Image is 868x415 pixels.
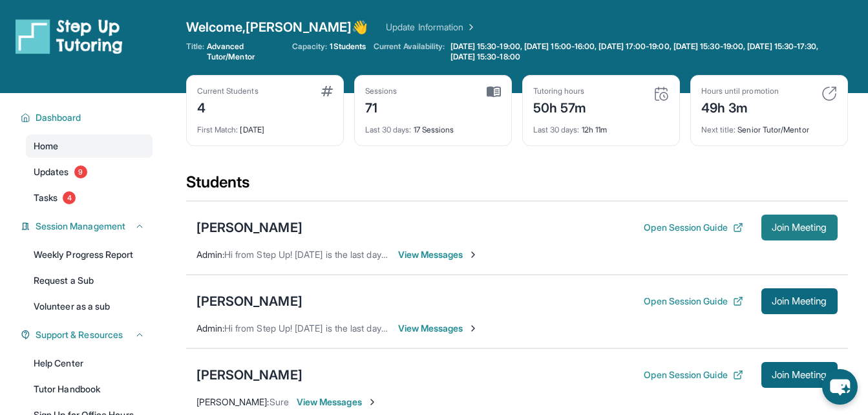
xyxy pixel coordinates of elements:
[653,86,669,101] img: card
[644,368,743,381] button: Open Session Guide
[26,186,153,209] a: Tasks4
[448,41,848,62] a: [DATE] 15:30-19:00, [DATE] 15:00-16:00, [DATE] 17:00-19:00, [DATE] 15:30-19:00, [DATE] 15:30-17:3...
[36,220,125,233] span: Session Management
[196,366,302,384] div: [PERSON_NAME]
[196,323,224,334] span: Admin :
[196,396,270,407] span: [PERSON_NAME] :
[365,117,501,135] div: 17 Sessions
[761,362,838,388] button: Join Meeting
[26,269,153,292] a: Request a Sub
[468,323,478,334] img: Chevron-Right
[63,191,76,204] span: 4
[196,218,302,237] div: [PERSON_NAME]
[644,295,743,308] button: Open Session Guide
[36,111,81,124] span: Dashboard
[533,96,587,117] div: 50h 57m
[701,96,779,117] div: 49h 3m
[761,215,838,240] button: Join Meeting
[772,371,827,379] span: Join Meeting
[26,295,153,318] a: Volunteer as a sub
[468,250,478,260] img: Chevron-Right
[186,172,848,200] div: Students
[26,134,153,158] a: Home
[644,221,743,234] button: Open Session Guide
[533,86,587,96] div: Tutoring hours
[321,86,333,96] img: card
[772,297,827,305] span: Join Meeting
[292,41,328,52] span: Capacity:
[197,125,238,134] span: First Match :
[386,21,476,34] a: Update Information
[761,288,838,314] button: Join Meeting
[701,86,779,96] div: Hours until promotion
[398,322,479,335] span: View Messages
[487,86,501,98] img: card
[34,140,58,153] span: Home
[374,41,445,62] span: Current Availability:
[207,41,284,62] span: Advanced Tutor/Mentor
[772,224,827,231] span: Join Meeting
[821,86,837,101] img: card
[74,165,87,178] span: 9
[297,396,377,409] span: View Messages
[197,117,333,135] div: [DATE]
[533,125,580,134] span: Last 30 days :
[197,96,259,117] div: 4
[450,41,845,62] span: [DATE] 15:30-19:00, [DATE] 15:00-16:00, [DATE] 17:00-19:00, [DATE] 15:30-19:00, [DATE] 15:30-17:3...
[30,220,145,233] button: Session Management
[186,18,368,36] span: Welcome, [PERSON_NAME] 👋
[30,328,145,341] button: Support & Resources
[26,352,153,375] a: Help Center
[26,243,153,266] a: Weekly Progress Report
[196,292,302,310] div: [PERSON_NAME]
[186,41,204,62] span: Title:
[30,111,145,124] button: Dashboard
[398,248,479,261] span: View Messages
[196,249,224,260] span: Admin :
[533,117,669,135] div: 12h 11m
[367,397,377,407] img: Chevron-Right
[463,21,476,34] img: Chevron Right
[26,160,153,184] a: Updates9
[365,86,397,96] div: Sessions
[365,96,397,117] div: 71
[16,18,123,54] img: logo
[701,117,837,135] div: Senior Tutor/Mentor
[26,378,153,401] a: Tutor Handbook
[822,369,858,405] button: chat-button
[701,125,736,134] span: Next title :
[34,165,69,178] span: Updates
[36,328,123,341] span: Support & Resources
[34,191,58,204] span: Tasks
[197,86,259,96] div: Current Students
[270,396,289,407] span: Sure
[330,41,366,52] span: 1 Students
[365,125,412,134] span: Last 30 days :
